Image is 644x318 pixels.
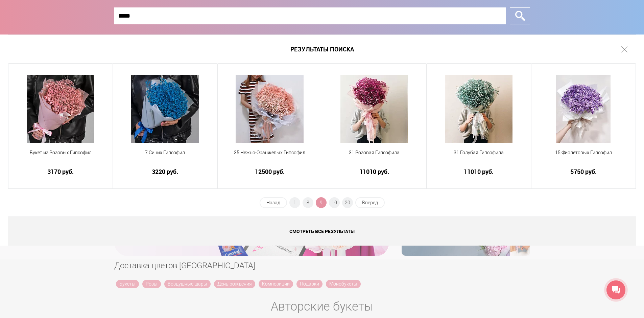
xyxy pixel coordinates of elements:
[536,149,631,156] span: 15 Фиолетовых Гипсофил
[445,75,512,143] img: 31 Голубая Гипсофила
[342,197,353,208] a: 20
[222,168,317,175] a: 12500 руб.
[117,149,213,156] span: 7 Синих Гипсофил
[27,75,94,143] img: Букет из Розовых Гипсофил
[13,149,108,164] a: Букет из Розовых Гипсофил
[536,168,631,175] a: 5750 руб.
[260,197,287,208] a: Назад
[431,168,526,175] a: 11010 руб.
[355,197,385,208] a: Вперед
[117,149,213,164] a: 7 Синих Гипсофил
[8,217,636,246] a: Смотреть все результаты
[8,35,636,64] h1: Результаты поиска
[329,197,340,208] a: 10
[236,75,304,143] img: 35 Нежно-Оранжевых Гипсофил
[327,168,422,175] a: 11010 руб.
[289,197,300,208] a: 1
[327,149,422,164] a: 31 Розовая Гипсофила
[316,197,327,208] span: 9
[13,149,108,156] span: Букет из Розовых Гипсофил
[13,168,108,175] a: 3170 руб.
[303,197,313,208] a: 8
[222,149,317,164] a: 35 Нежно-Оранжевых Гипсофил
[431,149,526,156] span: 31 Голубая Гипсофила
[556,75,611,143] img: 15 Фиолетовых Гипсофил
[289,228,355,236] span: Смотреть все результаты
[327,149,422,156] span: 31 Розовая Гипсофила
[222,149,317,156] span: 35 Нежно-Оранжевых Гипсофил
[131,75,199,143] img: 7 Синих Гипсофил
[340,75,408,143] img: 31 Розовая Гипсофила
[431,149,526,164] a: 31 Голубая Гипсофила
[117,168,213,175] a: 3220 руб.
[536,149,631,164] a: 15 Фиолетовых Гипсофил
